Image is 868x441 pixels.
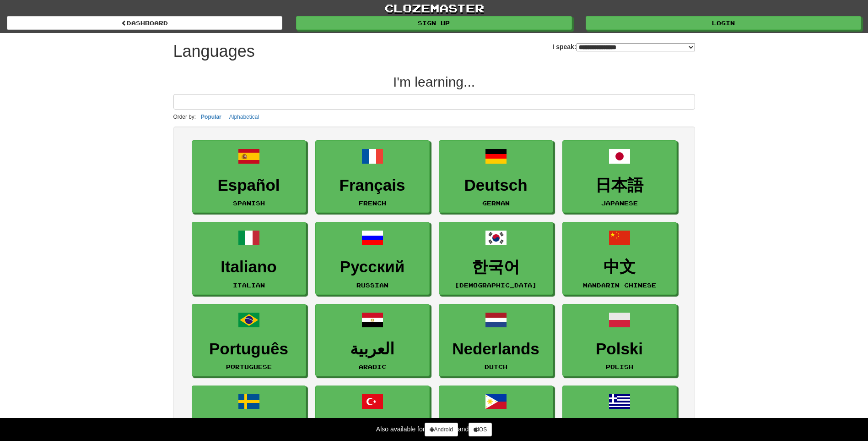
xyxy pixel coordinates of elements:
h3: Nederlands [444,340,548,358]
a: 한국어[DEMOGRAPHIC_DATA] [439,222,553,295]
button: Alphabetical [226,112,262,122]
small: Dutch [485,364,507,370]
h3: Deutsch [444,176,548,194]
a: Login [586,16,861,30]
small: Spanish [233,200,265,206]
h3: Italiano [197,258,301,276]
a: dashboard [7,16,282,30]
button: Popular [198,112,224,122]
small: Portuguese [226,364,272,370]
small: Polish [606,364,633,370]
a: EspañolSpanish [192,140,306,213]
h3: 한국어 [444,258,548,276]
h3: العربية [320,340,425,358]
small: [DEMOGRAPHIC_DATA] [455,282,537,288]
a: 日本語Japanese [562,140,677,213]
small: French [359,200,386,206]
a: Android [425,423,458,436]
h3: Русский [320,258,425,276]
h3: Português [197,340,301,358]
a: PolskiPolish [562,304,677,377]
h3: Français [320,176,425,194]
small: German [482,200,510,206]
a: РусскийRussian [315,222,430,295]
a: PortuguêsPortuguese [192,304,306,377]
h3: Polski [567,340,672,358]
a: DeutschGerman [439,140,553,213]
a: NederlandsDutch [439,304,553,377]
label: I speak: [552,42,695,51]
small: Italian [233,282,265,288]
a: iOS [469,423,492,436]
h3: 日本語 [567,176,672,194]
h3: Español [197,176,301,194]
a: العربيةArabic [315,304,430,377]
a: Sign up [296,16,571,30]
h2: I'm learning... [173,74,695,89]
small: Japanese [601,200,638,206]
select: I speak: [577,43,695,51]
small: Arabic [359,364,386,370]
small: Mandarin Chinese [583,282,656,288]
a: FrançaisFrench [315,140,430,213]
h1: Languages [173,42,255,61]
small: Russian [356,282,388,288]
h3: 中文 [567,258,672,276]
a: 中文Mandarin Chinese [562,222,677,295]
a: ItalianoItalian [192,222,306,295]
small: Order by: [173,114,196,120]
